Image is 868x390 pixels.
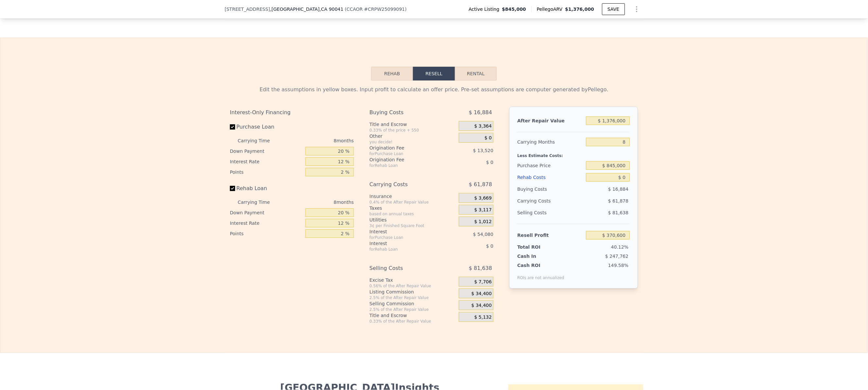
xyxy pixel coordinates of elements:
div: Carrying Costs [517,195,558,207]
span: $ 0 [486,160,494,165]
input: Rehab Loan [230,186,235,191]
div: Down Payment [230,207,303,218]
span: , [GEOGRAPHIC_DATA] [270,6,343,12]
span: $ 247,762 [605,254,629,259]
div: Cash In [517,253,558,259]
div: ( ) [345,6,407,12]
div: 2.5% of the After Repair Value [370,295,456,300]
label: Purchase Loan [230,121,303,133]
div: you decide! [370,139,456,145]
div: 0.4% of the After Repair Value [370,200,456,205]
label: Rehab Loan [230,183,303,194]
span: 40.12% [611,244,629,250]
div: Interest-Only Financing [230,107,354,118]
button: Rental [455,67,497,80]
div: 0.33% of the price + 550 [370,128,456,133]
div: for Purchase Loan [370,235,443,240]
span: $ 61,878 [469,179,492,190]
div: Origination Fee [370,145,443,151]
span: $ 7,706 [474,279,492,285]
div: After Repair Value [517,115,583,127]
div: Interest Rate [230,156,303,167]
input: Purchase Loan [230,124,235,130]
button: Rehab [371,67,413,80]
div: for Purchase Loan [370,151,443,156]
div: Listing Commission [370,289,456,295]
div: Cash ROI [517,262,564,269]
span: , CA 90041 [320,7,343,12]
span: [STREET_ADDRESS] [225,6,270,12]
span: $1,376,000 [565,7,594,12]
div: Insurance [370,193,456,200]
div: Rehab Costs [517,171,583,183]
div: Interest [370,240,443,247]
div: Interest Rate [230,218,303,228]
button: Show Options [630,3,643,16]
div: 8 months [283,197,354,207]
span: $ 3,364 [474,123,492,129]
div: ROIs are not annualized [517,269,564,280]
div: Buying Costs [370,107,443,118]
div: 3¢ per Finished Square Foot [370,223,456,228]
div: based on annual taxes [370,211,456,217]
span: $ 0 [486,243,494,249]
div: Total ROI [517,244,558,250]
div: Other [370,133,456,139]
span: 149.58% [608,263,629,268]
div: 0.56% of the After Repair Value [370,283,456,289]
div: Title and Escrow [370,121,456,128]
span: $ 81,638 [608,210,629,215]
span: $ 61,878 [608,198,629,204]
span: $ 16,884 [608,186,629,192]
div: Taxes [370,205,456,211]
span: $ 0 [485,135,492,141]
div: Points [230,228,303,239]
span: Active Listing [469,6,502,12]
div: Selling Costs [370,262,443,274]
span: $ 81,638 [469,262,492,274]
span: Pellego ARV [537,6,565,12]
button: Resell [413,67,455,80]
span: $ 16,884 [469,107,492,118]
button: SAVE [602,3,625,15]
span: $ 3,117 [474,207,492,213]
span: $ 34,400 [472,291,492,297]
div: 2.5% of the After Repair Value [370,307,456,312]
span: $ 3,669 [474,195,492,201]
div: Excise Tax [370,277,456,283]
span: $ 1,012 [474,219,492,225]
span: $ 13,520 [473,148,494,153]
div: Edit the assumptions in yellow boxes. Input profit to calculate an offer price. Pre-set assumptio... [230,86,638,94]
div: Buying Costs [517,183,583,195]
span: $845,000 [502,6,526,12]
div: 0.33% of the After Repair Value [370,319,456,324]
span: # CRPW25099091 [364,7,405,12]
div: Selling Commission [370,300,456,307]
div: Points [230,167,303,177]
div: 8 months [283,135,354,146]
div: Resell Profit [517,229,583,241]
span: $ 54,080 [473,232,494,237]
div: Interest [370,228,443,235]
div: Selling Costs [517,207,583,219]
span: $ 34,400 [472,303,492,309]
span: CCAOR [347,7,363,12]
div: Less Estimate Costs: [517,148,630,160]
div: Origination Fee [370,156,443,163]
div: Purchase Price [517,160,583,171]
div: for Rehab Loan [370,163,443,168]
div: Carrying Time [238,197,280,207]
div: Title and Escrow [370,312,456,319]
div: for Rehab Loan [370,247,443,252]
div: Utilities [370,217,456,223]
div: Carrying Months [517,136,583,148]
div: Carrying Costs [370,179,443,190]
span: $ 5,132 [474,314,492,320]
div: Carrying Time [238,135,280,146]
div: Down Payment [230,146,303,156]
